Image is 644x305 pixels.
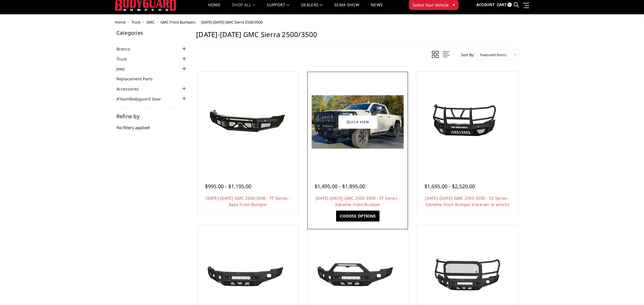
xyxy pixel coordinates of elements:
[205,183,251,190] span: $995.00 - $1,195.00
[116,56,134,62] a: Truck
[199,73,297,171] a: 2024-2025 GMC 2500-3500 - FT Series - Base Front Bumper 2024-2025 GMC 2500-3500 - FT Series - Bas...
[334,3,359,14] a: SEMA Show
[413,2,449,8] span: Select Your Vehicle
[116,86,146,92] a: Accessories
[476,2,495,7] span: Account
[131,20,141,25] a: Truck
[208,3,221,14] a: Home
[425,195,510,207] a: [DATE]-[DATE] GMC 2500-3500 - T2 Series - Extreme Front Bumper (receiver or winch)
[206,195,290,207] a: [DATE]-[DATE] GMC 2500-3500 - FT Series - Base Front Bumper
[232,3,255,14] a: shop all
[196,30,519,43] h1: [DATE]-[DATE] GMC Sierra 2500/3500
[301,3,323,14] a: Dealers
[458,50,474,59] label: Sort By:
[201,20,262,25] span: [DATE]-[DATE] GMC Sierra 2500/3500
[267,3,290,14] a: Support
[116,66,132,72] a: Jeep
[116,114,188,119] h5: Refine by
[116,114,188,137] div: No filters applied
[312,95,404,149] img: 2024-2026 GMC 2500-3500 - FT Series - Extreme Front Bumper
[309,73,407,171] a: 2024-2026 GMC 2500-3500 - FT Series - Extreme Front Bumper 2024-2026 GMC 2500-3500 - FT Series - ...
[116,46,137,52] a: Bronco
[315,183,365,190] span: $1,495.00 - $1,895.00
[146,20,155,25] a: GMC
[371,3,383,14] a: News
[116,96,168,102] a: #TeamBodyguard Gear
[336,211,379,222] a: Choose Options
[615,277,644,305] iframe: Chat Widget
[497,2,507,7] span: Cart
[453,2,455,8] span: ▾
[419,73,516,171] a: 2024-2026 GMC 2500-3500 - T2 Series - Extreme Front Bumper (receiver or winch) 2024-2026 GMC 2500...
[424,183,475,190] span: $1,695.00 - $2,520.00
[116,76,160,82] a: Replacement Parts
[116,30,188,35] h5: Categories
[160,20,195,25] a: GMC Front Bumpers
[507,3,512,7] span: 0
[115,20,126,25] a: Home
[315,195,400,207] a: [DATE]-[DATE] GMC 2500-3500 - FT Series - Extreme Front Bumper
[338,115,377,129] a: Quick view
